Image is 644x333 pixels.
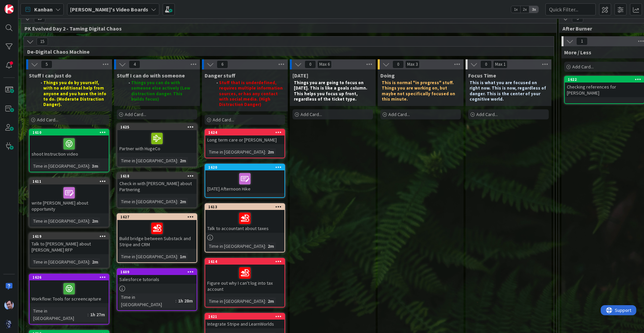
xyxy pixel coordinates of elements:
span: Support [14,1,31,9]
span: Add Card... [301,111,322,117]
div: 1614 [205,259,284,265]
span: 1 [576,37,588,45]
div: Time in [GEOGRAPHIC_DATA] [32,258,89,266]
a: 1614Figure out why I can't log into tax accountTime in [GEOGRAPHIC_DATA]:2m [205,258,285,308]
div: 1m [178,253,188,260]
div: Check in with [PERSON_NAME] about Partnering [117,179,197,194]
span: Add Card... [572,64,594,70]
span: Add Card... [476,111,498,117]
strong: Things you do by yourself, with no additional help from anyone and you have the info to do. (Mode... [43,80,107,107]
div: 1613 [205,204,284,210]
div: 1627 [117,214,197,220]
div: Max 3 [407,63,418,66]
a: 1611write [PERSON_NAME] about opportunityTime in [GEOGRAPHIC_DATA]:2m [29,178,109,227]
div: 1613Talk to accountant about taxes [205,204,284,233]
div: 1626Workflow: Tools for screencapture [30,274,109,303]
div: 2m [266,242,276,250]
span: PK Evolved Day 2 - Taming Digital Chaos [24,25,548,32]
div: 1h 27m [89,311,107,318]
a: 1618Check in with [PERSON_NAME] about PartneringTime in [GEOGRAPHIC_DATA]:2m [117,172,197,208]
div: Integrate Stripe and LearnWorlds [205,320,284,328]
div: 1618 [117,173,197,179]
div: 1624 [205,129,284,135]
div: 1610 [30,129,109,135]
div: shoot Instruction video [30,135,109,158]
span: : [89,217,90,225]
div: Time in [GEOGRAPHIC_DATA] [207,242,265,250]
div: 1627Build bridge between Substack and Stripe and CRM [117,214,197,249]
span: 4 [129,60,140,68]
div: 1610 [33,130,109,135]
span: : [265,297,266,305]
span: : [177,253,178,260]
div: Talk to [PERSON_NAME] about [PERSON_NAME] RFP [30,239,109,254]
div: 1611 [33,179,109,184]
a: 1626Workflow: Tools for screencaptureTime in [GEOGRAPHIC_DATA]:1h 27m [29,274,109,325]
div: Time in [GEOGRAPHIC_DATA] [119,253,177,260]
div: 1621Integrate Stripe and LearnWorlds [205,314,284,328]
div: 3m [90,162,100,170]
span: Today [292,72,308,79]
div: 1624Long term care or [PERSON_NAME] [205,129,284,144]
span: More / Less [564,49,591,56]
div: 1625 [120,125,197,129]
div: 2m [266,148,276,156]
div: 1h 28m [176,297,195,304]
strong: Things you can do with someone else actively (Low distraction danger. This builds focus) [131,80,191,102]
strong: Things you are going to focus on [DATE]. This is like a goals column. This helps you focus up fro... [294,80,368,102]
span: : [177,157,178,164]
span: Add Card... [388,111,410,117]
div: 1611 [30,178,109,184]
strong: This is normal "in progress" stuff. Things you are working on, but maybe not specifically focused... [382,80,456,102]
div: Long term care or [PERSON_NAME] [205,135,284,144]
div: Workflow: Tools for screencapture [30,280,109,303]
div: 1620[DATE] Afternoon Hike [205,164,284,193]
span: 15 [37,38,48,46]
div: Talk to accountant about taxes [205,210,284,233]
div: 1614 [208,259,284,264]
strong: Stuff that is underdefined, requires multiple information sources, or has any contact with social... [219,80,284,107]
span: : [265,148,266,156]
div: 1620 [205,164,284,170]
div: Time in [GEOGRAPHIC_DATA] [32,217,89,225]
div: [DATE] Afternoon Hike [205,170,284,193]
input: Quick Filter... [545,3,596,15]
div: 1618Check in with [PERSON_NAME] about Partnering [117,173,197,194]
span: 0 [305,60,316,68]
span: 0 [480,60,492,68]
div: 1621 [205,314,284,320]
span: Danger stuff [205,72,235,79]
div: 1626 [30,274,109,280]
strong: This is what you are focused on right now. This is now, regardless of danger. This is the center ... [470,80,547,102]
div: Build bridge between Substack and Stripe and CRM [117,220,197,249]
a: 1625Partner with HugeCoTime in [GEOGRAPHIC_DATA]:2m [117,123,197,167]
div: 1619 [33,234,109,239]
span: Add Card... [125,111,146,117]
div: 1611write [PERSON_NAME] about opportunity [30,178,109,213]
b: [PERSON_NAME]'s Video Boards [70,6,148,13]
span: 6 [217,60,228,68]
img: Visit kanbanzone.com [4,4,14,14]
div: Time in [GEOGRAPHIC_DATA] [119,293,175,308]
span: : [89,162,90,170]
div: 1609 [120,270,197,274]
div: Max 6 [319,63,330,66]
div: 1619 [30,233,109,239]
div: 1618 [120,174,197,178]
div: 2m [266,297,276,305]
span: Stuff I can do with someone [117,72,185,79]
div: 1622 [568,77,644,82]
div: Salesforce tutorials [117,275,197,284]
div: Figure out why I can't log into tax account [205,265,284,293]
div: 2m [90,217,100,225]
div: 1625 [117,124,197,130]
div: 1627 [120,215,197,219]
div: 1622Checking references for [PERSON_NAME] [565,76,644,97]
div: 2m [90,258,100,266]
div: Partner with HugeCo [117,130,197,153]
span: 5 [41,60,52,68]
a: 1613Talk to accountant about taxesTime in [GEOGRAPHIC_DATA]:2m [205,203,285,253]
div: Time in [GEOGRAPHIC_DATA] [207,297,265,305]
span: Focus Time [468,72,496,79]
div: write [PERSON_NAME] about opportunity [30,184,109,213]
